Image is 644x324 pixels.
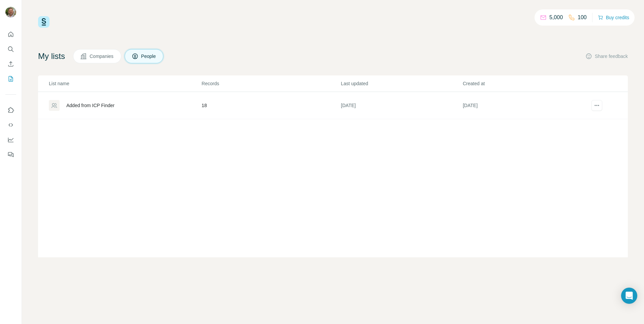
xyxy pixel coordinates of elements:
[38,51,65,62] h4: My lists
[598,13,629,22] button: Buy credits
[90,53,114,60] span: Companies
[341,80,462,87] p: Last updated
[621,288,637,304] div: Open Intercom Messenger
[5,134,16,146] button: Dashboard
[5,43,16,55] button: Search
[49,80,201,87] p: List name
[202,80,341,87] p: Records
[38,16,50,28] img: Surfe Logo
[549,13,563,22] p: 5,000
[5,58,16,70] button: Enrich CSV
[5,28,16,40] button: Quick start
[66,102,115,109] div: Added from ICP Finder
[5,7,16,18] img: Avatar
[141,53,157,60] span: People
[341,92,462,119] td: [DATE]
[462,92,584,119] td: [DATE]
[5,119,16,131] button: Use Surfe API
[578,13,587,22] p: 100
[591,100,602,111] button: actions
[5,149,16,161] button: Feedback
[585,53,628,60] button: Share feedback
[201,92,341,119] td: 18
[5,73,16,85] button: My lists
[463,80,584,87] p: Created at
[5,104,16,116] button: Use Surfe on LinkedIn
